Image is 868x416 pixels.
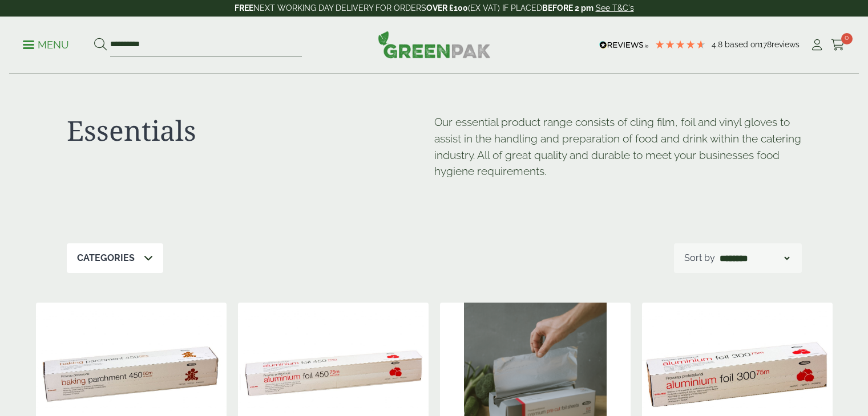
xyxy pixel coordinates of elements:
strong: BEFORE 2 pm [542,3,594,13]
span: reviews [772,40,800,49]
img: REVIEWS.io [599,41,649,49]
p: Our essential product range consists of cling film, foil and vinyl gloves to assist in the handli... [434,114,802,180]
p: Categories [77,251,135,265]
i: Cart [831,39,845,51]
i: My Account [810,39,824,51]
h1: Essentials [67,114,434,147]
select: Shop order [717,251,792,265]
a: Menu [23,38,69,50]
strong: OVER £100 [426,3,468,13]
strong: FREE [235,3,253,13]
img: GreenPak Supplies [378,31,491,58]
span: 0 [841,33,853,44]
p: Sort by [684,251,715,265]
a: See T&C's [596,3,634,13]
span: 4.8 [712,40,725,49]
div: 4.78 Stars [655,39,706,50]
p: Menu [23,38,69,52]
span: 178 [760,40,772,49]
span: Based on [725,40,760,49]
a: 0 [831,36,845,54]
